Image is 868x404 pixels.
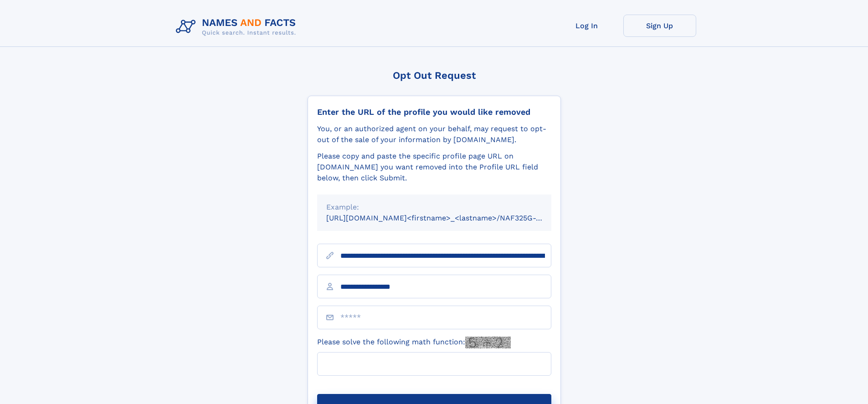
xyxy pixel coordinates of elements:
[308,70,561,81] div: Opt Out Request
[317,107,551,117] div: Enter the URL of the profile you would like removed
[326,202,542,213] div: Example:
[326,214,569,222] small: [URL][DOMAIN_NAME]<firstname>_<lastname>/NAF325G-xxxxxxxx
[550,15,623,37] a: Log In
[623,15,696,37] a: Sign Up
[172,15,303,39] img: Logo Names and Facts
[317,337,511,348] label: Please solve the following math function:
[317,123,551,145] div: You, or an authorized agent on your behalf, may request to opt-out of the sale of your informatio...
[317,151,551,184] div: Please copy and paste the specific profile page URL on [DOMAIN_NAME] you want removed into the Pr...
